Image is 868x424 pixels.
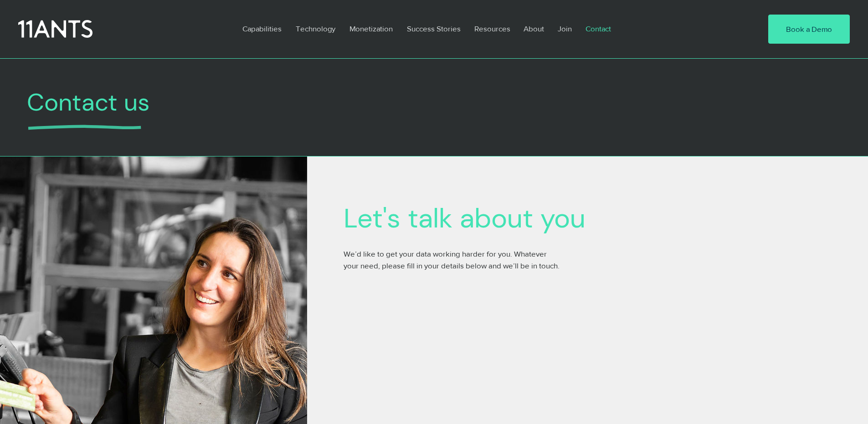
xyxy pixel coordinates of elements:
[236,18,740,39] nav: Site
[236,18,289,39] a: Capabilities
[238,18,286,39] p: Capabilities
[470,18,515,39] p: Resources
[344,248,562,271] p: We’d like to get your data working harder for you. Whatever your need, please fill in your detail...
[344,202,635,234] h2: Let's talk about you
[345,18,397,39] p: Monetization
[289,18,343,39] a: Technology
[400,18,467,39] a: Success Stories
[786,24,832,35] span: Book a Demo
[551,18,579,39] a: Join
[27,86,150,118] span: Contact us
[402,18,465,39] p: Success Stories
[553,18,576,39] p: Join
[467,18,517,39] a: Resources
[579,18,619,39] a: Contact
[581,18,616,39] p: Contact
[768,15,850,44] a: Book a Demo
[291,18,340,39] p: Technology
[343,18,400,39] a: Monetization
[517,18,551,39] a: About
[519,18,549,39] p: About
